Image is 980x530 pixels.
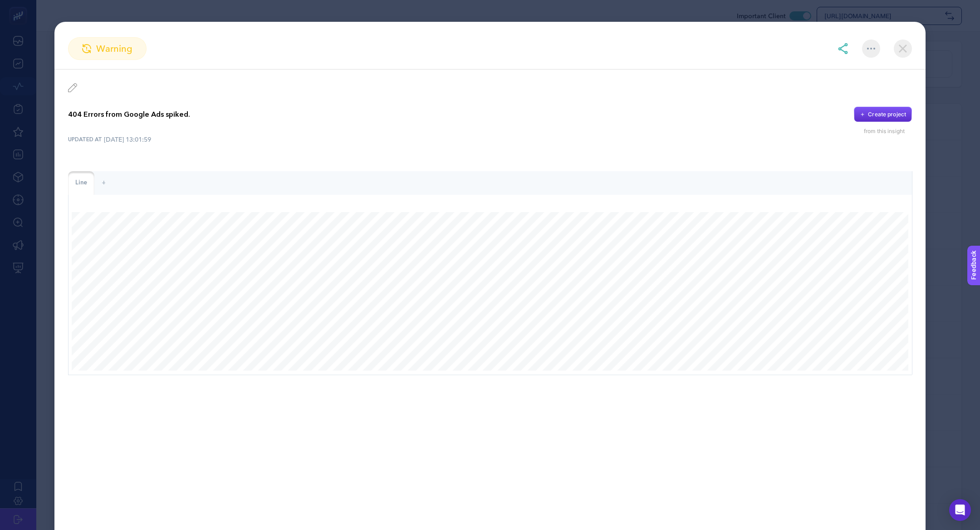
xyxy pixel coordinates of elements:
[82,44,91,53] img: warning
[68,83,77,92] img: edit insight
[68,171,94,195] div: Line
[949,499,971,521] div: Open Intercom Messenger
[894,40,912,58] img: close-dialog
[104,135,151,144] time: [DATE] 13:01:59
[854,107,912,122] button: Create project
[68,136,102,143] span: UPDATED AT
[838,43,848,54] img: share
[96,42,132,55] span: warning
[864,128,912,135] div: from this insight
[868,111,906,118] div: Create project
[68,109,190,120] p: 404 Errors from Google Ads spiked.
[5,3,34,10] span: Feedback
[94,171,113,195] div: +
[867,48,875,50] img: More options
